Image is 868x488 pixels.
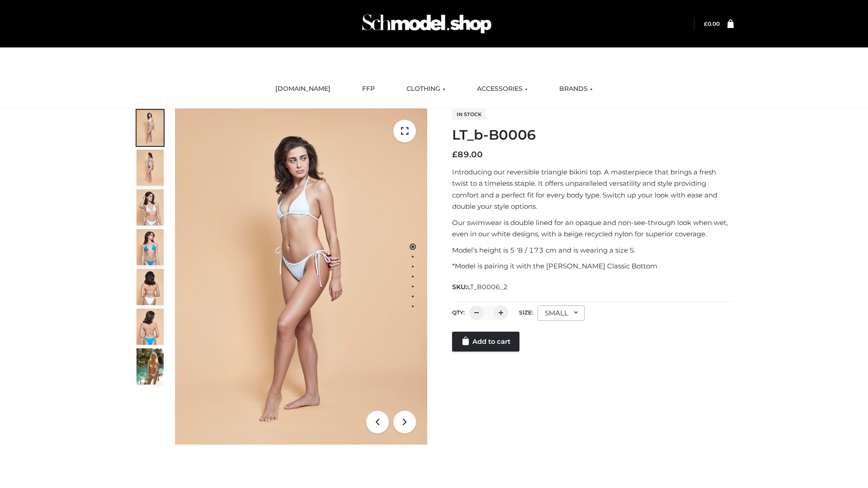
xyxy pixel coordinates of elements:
[269,79,337,99] a: [DOMAIN_NAME]
[452,332,519,352] a: Add to cart
[175,108,427,445] img: LT_b-B0006
[137,229,164,265] img: ArielClassicBikiniTop_CloudNine_AzureSky_OW114ECO_4-scaled.jpg
[452,217,734,240] p: Our swimwear is double lined for an opaque and non-see-through look when wet, even in our white d...
[452,109,486,120] span: In stock
[452,282,509,292] span: SKU:
[137,269,164,305] img: ArielClassicBikiniTop_CloudNine_AzureSky_OW114ECO_7-scaled.jpg
[452,260,734,272] p: *Model is pairing it with the [PERSON_NAME] Classic Bottom
[452,166,734,212] p: Introducing our reversible triangle bikini top. A masterpiece that brings a fresh twist to a time...
[519,309,533,316] label: Size:
[452,309,465,316] label: QTY:
[467,283,508,291] span: LT_B0006_2
[355,79,382,99] a: FFP
[400,79,452,99] a: CLOTHING
[359,6,495,42] img: Schmodel Admin 964
[452,150,458,160] span: £
[137,150,164,186] img: ArielClassicBikiniTop_CloudNine_AzureSky_OW114ECO_2-scaled.jpg
[137,309,164,345] img: ArielClassicBikiniTop_CloudNine_AzureSky_OW114ECO_8-scaled.jpg
[552,79,599,99] a: BRANDS
[137,189,164,225] img: ArielClassicBikiniTop_CloudNine_AzureSky_OW114ECO_3-scaled.jpg
[470,79,534,99] a: ACCESSORIES
[452,127,734,143] h1: LT_b-B0006
[538,305,585,321] div: SMALL
[137,110,164,146] img: ArielClassicBikiniTop_CloudNine_AzureSky_OW114ECO_1-scaled.jpg
[137,348,164,385] img: Arieltop_CloudNine_AzureSky2.jpg
[704,20,720,27] bdi: 0.00
[452,150,483,160] bdi: 89.00
[704,20,708,27] span: £
[452,244,734,256] p: Model’s height is 5 ‘8 / 173 cm and is wearing a size S.
[704,20,720,27] a: £0.00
